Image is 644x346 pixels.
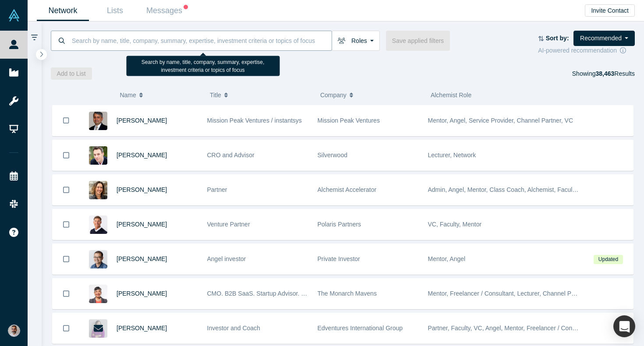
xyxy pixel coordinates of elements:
[53,313,80,343] button: Bookmark
[546,35,569,42] strong: Sort by:
[89,215,107,234] img: Gary Swart's Profile Image
[318,290,377,297] span: The Monarch Mavens
[207,290,494,297] span: CMO. B2B SaaS. Startup Advisor. Non-Profit Leader. TEDx Speaker. Founding LP at How Women Invest.
[538,46,635,55] div: AI-powered recommendation
[594,255,623,264] span: Updated
[210,86,311,104] button: Title
[318,255,360,262] span: Private Investor
[318,152,347,159] span: Silverwood
[51,67,92,80] button: Add to List
[117,290,167,297] a: [PERSON_NAME]
[210,86,221,104] span: Title
[141,0,193,21] a: Messages
[595,70,635,77] span: Results
[207,325,260,332] span: Investor and Coach
[572,67,635,80] div: Showing
[431,92,471,99] span: Alchemist Role
[428,117,573,124] span: Mentor, Angel, Service Provider, Channel Partner, VC
[332,31,380,51] button: Roles
[386,31,450,51] button: Save applied filters
[573,31,635,46] button: Recommended
[318,117,380,124] span: Mission Peak Ventures
[53,209,80,240] button: Bookmark
[207,152,255,159] span: CRO and Advisor
[207,255,246,262] span: Angel investor
[318,325,403,332] span: Edventures International Group
[318,186,377,193] span: Alchemist Accelerator
[89,146,107,165] img: Alexander Shartsis's Profile Image
[120,86,201,104] button: Name
[207,186,227,193] span: Partner
[8,325,20,337] img: Gotam Bhardwaj's Account
[89,0,141,21] a: Lists
[320,86,421,104] button: Company
[117,186,167,193] a: [PERSON_NAME]
[89,112,107,130] img: Vipin Chawla's Profile Image
[320,86,347,104] span: Company
[37,0,89,21] a: Network
[318,221,361,228] span: Polaris Partners
[71,30,332,51] input: Search by name, title, company, summary, expertise, investment criteria or topics of focus
[120,86,136,104] span: Name
[53,175,80,205] button: Bookmark
[53,244,80,274] button: Bookmark
[8,9,20,21] img: Alchemist Vault Logo
[117,255,167,262] a: [PERSON_NAME]
[428,152,476,159] span: Lecturer, Network
[428,255,466,262] span: Mentor, Angel
[53,105,80,136] button: Bookmark
[207,117,302,124] span: Mission Peak Ventures / instantsys
[89,285,107,303] img: Sonya Pelia's Profile Image
[89,181,107,199] img: Christy Canida's Profile Image
[207,221,250,228] span: Venture Partner
[117,117,167,124] a: [PERSON_NAME]
[53,140,80,170] button: Bookmark
[53,279,80,309] button: Bookmark
[117,221,167,228] a: [PERSON_NAME]
[428,290,636,297] span: Mentor, Freelancer / Consultant, Lecturer, Channel Partner, Service Provider
[117,152,167,159] a: [PERSON_NAME]
[89,250,107,268] img: Danny Chee's Profile Image
[595,70,614,77] strong: 38,463
[117,325,167,332] a: [PERSON_NAME]
[585,4,635,17] button: Invite Contact
[428,221,482,228] span: VC, Faculty, Mentor
[428,186,626,193] span: Admin, Angel, Mentor, Class Coach, Alchemist, Faculty, Partner, Lecturer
